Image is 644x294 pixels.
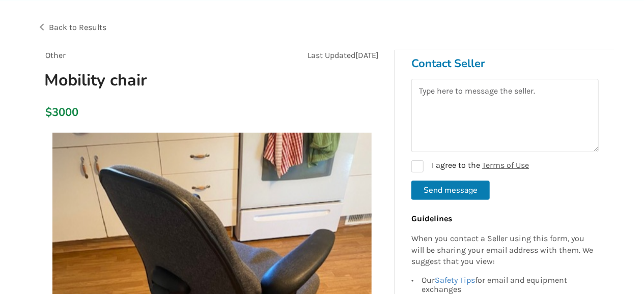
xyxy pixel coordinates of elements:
[411,214,452,223] b: Guidelines
[435,275,475,285] a: Safety Tips
[307,50,355,60] span: Last Updated
[411,56,599,71] h3: Contact Seller
[45,105,51,120] div: $3000
[49,22,106,32] span: Back to Results
[411,160,529,172] label: I agree to the
[45,50,66,60] span: Other
[482,160,529,170] a: Terms of Use
[411,233,594,268] p: When you contact a Seller using this form, you will be sharing your email address with them. We s...
[36,70,277,91] h1: Mobility chair
[411,181,490,200] button: Send message
[355,50,379,60] span: [DATE]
